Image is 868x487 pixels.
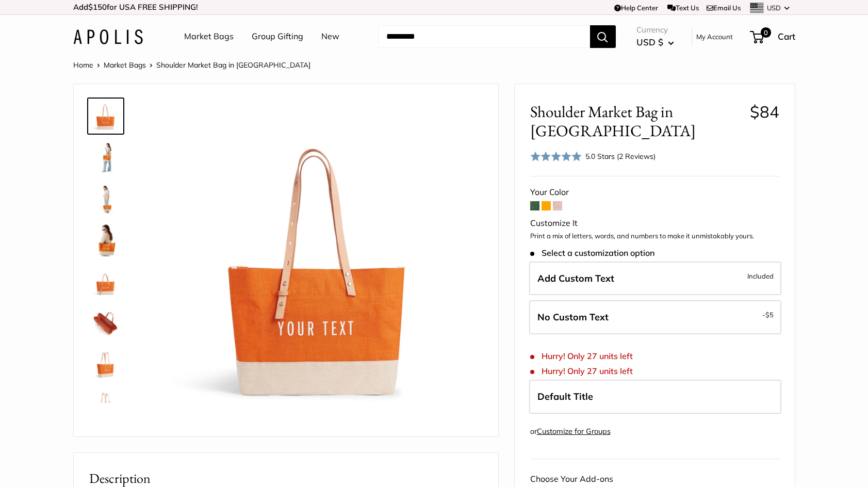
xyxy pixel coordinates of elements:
label: Add Custom Text [529,262,781,296]
span: Currency [636,23,674,37]
span: USD [767,4,781,12]
div: Customize It [530,216,779,231]
span: 0 [760,27,771,38]
span: Hurry! Only 27 units left [530,351,633,361]
a: Shoulder Market Bag in Citrus [87,180,124,217]
span: Default Title [537,391,593,402]
div: Your Color [530,185,779,200]
a: Home [73,60,93,70]
span: Included [747,270,774,282]
span: Select a customization option [530,248,654,258]
span: No Custom Text [537,311,609,323]
span: Add Custom Text [537,272,614,284]
span: Shoulder Market Bag in [GEOGRAPHIC_DATA] [156,60,310,70]
div: or [530,425,611,439]
a: Group Gifting [252,29,303,44]
img: Shoulder Market Bag in Citrus [89,141,122,174]
span: - [762,309,774,321]
img: Apolis [73,29,143,44]
span: $84 [750,102,779,122]
a: 0 Cart [751,28,795,45]
a: Shoulder Market Bag in Citrus [87,221,124,258]
span: Cart [778,31,795,42]
a: Easy to clean, spill proof inner liner [87,304,124,341]
a: Shoulder Market Bag in Citrus [87,139,124,176]
span: USD $ [636,37,663,47]
div: 5.0 Stars (2 Reviews) [585,151,656,162]
a: Help Center [614,4,658,12]
a: Enjoy the adjustable leather strap... [87,263,124,300]
a: Make it yours with custom, printed text. [87,98,124,135]
img: Shoulder Market Bag in Citrus [89,388,122,421]
label: Default Title [529,380,781,414]
a: Shoulder Market Bag in Citrus [87,386,124,424]
span: Hurry! Only 27 units left [530,366,633,376]
a: Email Us [707,4,741,12]
img: Shoulder Market Bag in Citrus [89,347,122,380]
span: $5 [765,311,774,319]
input: Search... [378,25,590,48]
img: Easy to clean, spill proof inner liner [89,306,122,339]
img: Make it yours with custom, printed text. [156,100,483,426]
a: My Account [696,30,733,43]
img: Shoulder Market Bag in Citrus [89,182,122,215]
img: Enjoy the adjustable leather strap... [89,265,122,298]
span: Shoulder Market Bag in [GEOGRAPHIC_DATA] [530,102,742,140]
a: New [321,29,339,44]
div: 5.0 Stars (2 Reviews) [530,149,656,164]
button: Search [590,25,616,48]
button: USD $ [636,34,674,51]
a: Customize for Groups [537,427,611,436]
label: Leave Blank [529,300,781,334]
img: Make it yours with custom, printed text. [89,100,122,133]
p: Print a mix of letters, words, and numbers to make it unmistakably yours. [530,231,779,241]
img: Shoulder Market Bag in Citrus [89,223,122,256]
a: Market Bags [104,60,146,70]
a: Text Us [667,4,699,12]
a: Shoulder Market Bag in Citrus [87,345,124,382]
nav: Breadcrumb [73,58,310,72]
span: $150 [88,2,107,12]
a: Market Bags [184,29,234,44]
